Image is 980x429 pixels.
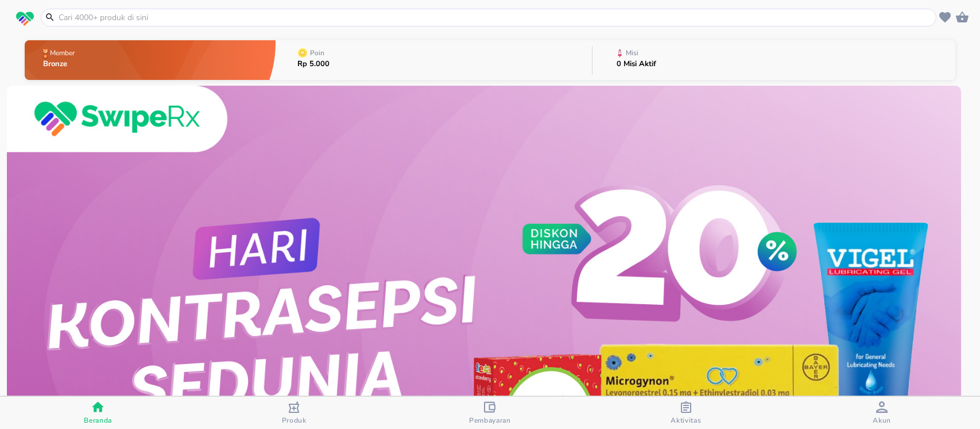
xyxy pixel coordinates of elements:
[276,37,592,83] button: PoinRp 5.000
[43,60,77,68] p: Bronze
[392,397,588,429] button: Pembayaran
[196,397,392,429] button: Produk
[84,416,112,425] span: Beranda
[671,416,701,425] span: Aktivitas
[25,37,276,83] button: MemberBronze
[310,49,324,56] p: Poin
[469,416,511,425] span: Pembayaran
[873,416,891,425] span: Akun
[617,60,656,68] p: 0 Misi Aktif
[592,37,955,83] button: Misi0 Misi Aktif
[16,12,34,26] img: logo_swiperx_s.bd005f3b.svg
[50,49,75,56] p: Member
[297,60,330,68] p: Rp 5.000
[784,397,980,429] button: Akun
[57,12,933,24] input: Cari 4000+ produk di sini
[588,397,784,429] button: Aktivitas
[626,49,638,56] p: Misi
[282,416,307,425] span: Produk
